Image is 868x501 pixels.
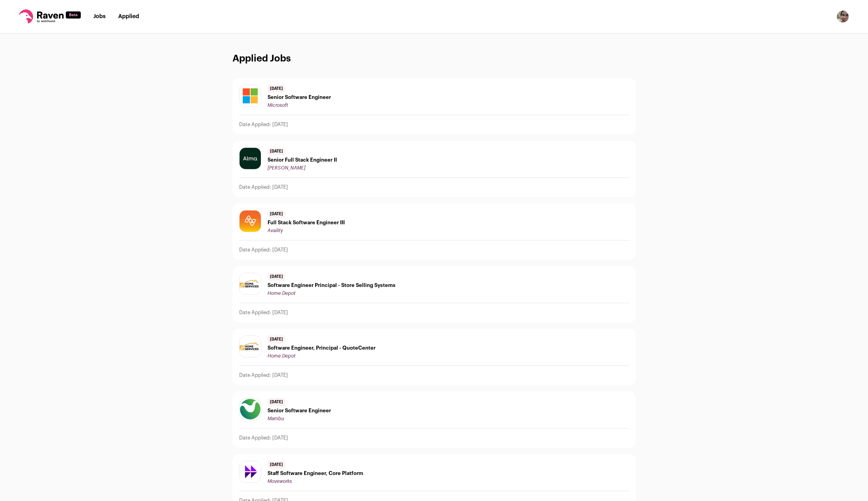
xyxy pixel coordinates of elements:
img: 026cc35809311526244e7045dcbe1b0bf8c83368e9edc452ae17360796073f98.jpg [240,148,261,169]
span: Staff Software Engineer, Core Platform [268,470,363,477]
p: Date Applied: [DATE] [239,435,288,441]
img: 67e242131b52e2d6235cb11ddc65e8cdd0eedd50badbeab34f642d59f940f337.jpg [240,461,261,482]
img: b19a57a6c75b3c8b5b7ed0dac4746bee61d00479f95ee46018fec310dc2ae26e.jpg [240,336,261,357]
a: Jobs [93,14,106,19]
p: Date Applied: [DATE] [239,309,288,316]
a: [DATE] Senior Full Stack Engineer II [PERSON_NAME] Date Applied: [DATE] [233,141,636,197]
span: [PERSON_NAME] [268,166,305,170]
span: [DATE] [268,85,285,93]
img: b19a57a6c75b3c8b5b7ed0dac4746bee61d00479f95ee46018fec310dc2ae26e.jpg [240,273,261,294]
a: [DATE] Senior Software Engineer Mambu Date Applied: [DATE] [233,392,636,447]
span: [DATE] [268,461,285,469]
img: eb4d7e2fca24ba416dd87ddc7e18e50c9e8f923e1e0f50532683b889f1e34b0e.jpg [240,210,261,232]
p: Date Applied: [DATE] [239,247,288,253]
span: [DATE] [268,210,285,218]
a: [DATE] Software Engineer Principal - Store Selling Systems Home Depot Date Applied: [DATE] [233,266,636,322]
button: Open dropdown [836,10,849,23]
span: Microsoft [268,103,288,108]
a: [DATE] Senior Software Engineer Microsoft Date Applied: [DATE] [233,78,636,134]
span: Software Engineer, Principal - QuoteCenter [268,345,375,351]
p: Date Applied: [DATE] [239,184,288,190]
h1: Applied Jobs [232,52,636,65]
a: Applied [118,14,139,19]
span: Full Stack Software Engineer III [268,220,345,226]
span: Mambu [268,416,284,421]
a: [DATE] Software Engineer, Principal - QuoteCenter Home Depot Date Applied: [DATE] [233,329,636,385]
span: Senior Full Stack Engineer II [268,157,337,163]
span: Senior Software Engineer [268,408,331,414]
span: [DATE] [268,335,285,343]
span: Home Depot [268,291,296,296]
span: Senior Software Engineer [268,94,331,101]
span: Software Engineer Principal - Store Selling Systems [268,282,396,289]
span: [DATE] [268,398,285,406]
span: Availity [268,228,283,233]
span: [DATE] [268,147,285,155]
span: [DATE] [268,273,285,281]
span: Moveworks [268,479,292,484]
img: 12985765-medium_jpg [836,10,849,23]
p: Date Applied: [DATE] [239,372,288,378]
span: Home Depot [268,354,296,358]
a: [DATE] Full Stack Software Engineer III Availity Date Applied: [DATE] [233,204,636,259]
img: 6fe09a772153a2bc10a4d057c3ea7ddb067a9133ed6c70befe1dc6976ecaeba6.jpg [240,399,261,420]
p: Date Applied: [DATE] [239,121,288,128]
img: c786a7b10b07920eb52778d94b98952337776963b9c08eb22d98bc7b89d269e4.jpg [240,85,261,106]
